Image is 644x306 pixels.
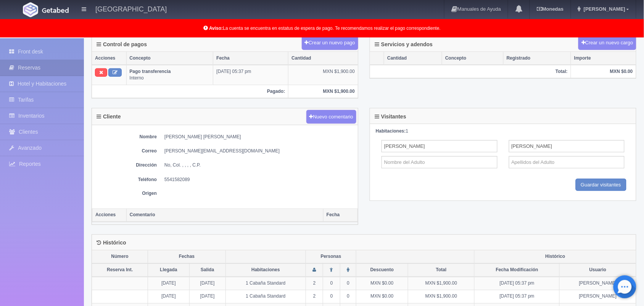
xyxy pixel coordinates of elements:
th: Usuario [560,264,636,277]
td: [DATE] 05:37 pm [475,277,560,290]
th: Concepto [126,52,213,65]
th: Fecha [324,209,358,222]
span: [PERSON_NAME] [582,6,625,12]
div: 1 [376,128,630,134]
td: 2 [306,290,323,303]
h4: Control de pagos [97,42,147,47]
td: 1 Cabaña Standard [225,277,306,290]
input: Guardar visitantes [576,179,627,191]
th: Comentario [127,209,324,222]
th: Reserva Int. [92,264,148,277]
h4: Cliente [97,114,121,120]
button: Crear un nuevo pago [302,36,358,50]
input: Nombre del Adulto [382,140,497,152]
th: Acciones [92,52,126,65]
dt: Origen [96,191,157,197]
td: [DATE] [148,290,189,303]
th: Descuento [356,264,408,277]
input: Nombre del Adulto [382,156,497,168]
dt: Correo [96,148,157,154]
th: Fecha [213,52,288,65]
td: [DATE] [189,290,225,303]
td: 0 [323,277,340,290]
td: [PERSON_NAME] [560,277,636,290]
input: Apellidos del Adulto [509,140,625,152]
th: Importe [571,52,636,65]
dd: [PERSON_NAME] [PERSON_NAME] [164,134,354,140]
h4: Histórico [97,240,126,246]
dt: Dirección [96,162,157,168]
th: Total: [370,65,571,78]
th: Acciones [92,209,127,222]
td: 1 Cabaña Standard [225,290,306,303]
td: [DATE] [148,277,189,290]
td: MXN $1,900.00 [408,290,475,303]
strong: Habitaciones: [376,128,406,134]
th: Cantidad [288,52,358,65]
th: Concepto [442,52,504,65]
th: Total [408,264,475,277]
th: Personas [306,251,356,264]
th: Registrado [504,52,571,65]
h4: [GEOGRAPHIC_DATA] [95,4,167,13]
th: Histórico [475,251,636,264]
dd: No, Col. , , , , C.P. [164,162,354,168]
button: Crear un nuevo cargo [578,36,636,50]
td: Interno [126,65,213,85]
h4: Servicios y adendos [375,42,433,47]
dd: [PERSON_NAME][EMAIL_ADDRESS][DOMAIN_NAME] [164,148,354,154]
th: Cantidad [384,52,442,65]
td: 0 [323,290,340,303]
dd: 5541582089 [164,176,354,183]
td: [DATE] 05:37 pm [475,290,560,303]
b: Monedas [537,6,563,12]
td: [DATE] 05:37 pm [213,65,288,85]
td: 0 [340,290,356,303]
b: Pago transferencia [130,69,171,74]
th: MXN $0.00 [571,65,636,78]
th: Fecha Modificación [475,264,560,277]
th: Pagado: [92,85,288,98]
td: [PERSON_NAME] [560,290,636,303]
dt: Nombre [96,134,157,140]
th: Habitaciones [225,264,306,277]
th: MXN $1,900.00 [288,85,358,98]
th: Número [92,251,148,264]
td: [DATE] [189,277,225,290]
dt: Teléfono [96,176,157,183]
td: MXN $0.00 [356,290,408,303]
b: Aviso: [209,26,223,31]
td: MXN $0.00 [356,277,408,290]
button: Nuevo comentario [306,110,357,124]
td: 2 [306,277,323,290]
td: MXN $1,900.00 [408,277,475,290]
td: 0 [340,277,356,290]
th: Llegada [148,264,189,277]
img: Getabed [42,7,69,13]
h4: Visitantes [375,114,406,120]
input: Apellidos del Adulto [509,156,625,168]
th: Salida [189,264,225,277]
img: Getabed [23,2,38,17]
th: Fechas [148,251,225,264]
td: MXN $1,900.00 [288,65,358,85]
